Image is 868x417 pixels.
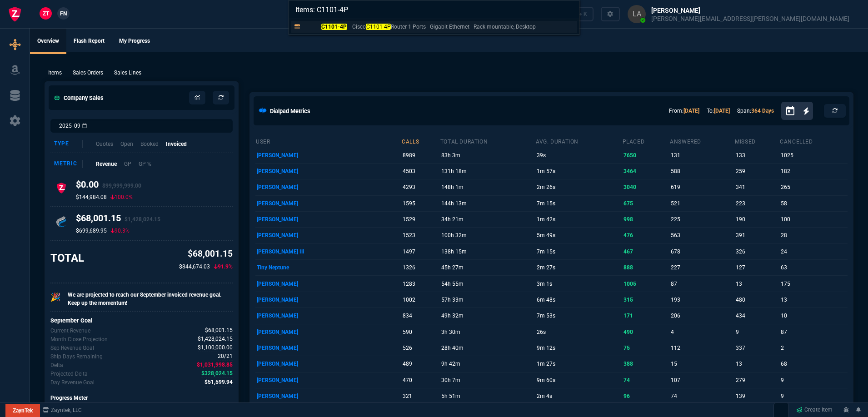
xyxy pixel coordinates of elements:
input: Search... [289,0,579,19]
mark: C1101-4P [321,24,347,30]
mark: C1101-4P [366,24,391,30]
a: Create Item [793,403,836,417]
a: msbcCompanyName [40,406,85,414]
p: Cisco Router 1 Ports - Gigabit Ethernet - Rack-mountable, Desktop [352,23,536,31]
